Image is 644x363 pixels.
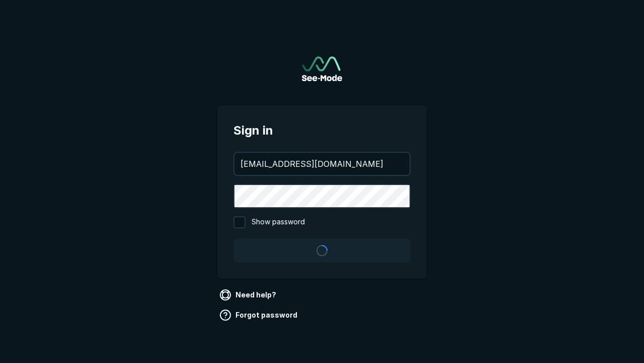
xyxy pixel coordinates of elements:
a: Forgot password [217,307,301,323]
span: Sign in [233,122,411,140]
span: Show password [252,216,305,228]
input: your@email.com [234,153,410,175]
img: See-Mode Logo [302,56,342,81]
a: Go to sign in [302,56,342,81]
a: Need help? [217,287,280,303]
